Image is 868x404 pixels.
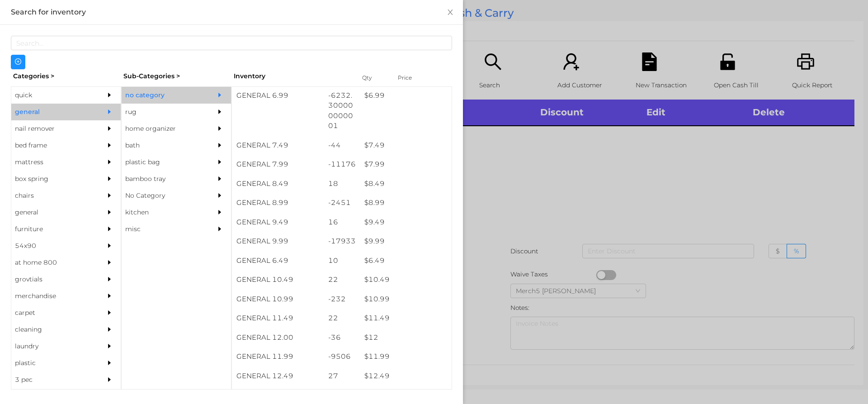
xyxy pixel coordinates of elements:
div: no category [122,87,204,104]
div: general [11,204,94,221]
div: bath [122,137,204,154]
i: icon: caret-right [106,92,113,98]
div: GENERAL 8.49 [232,174,324,194]
div: $ 11.49 [360,309,452,328]
div: $ 12.49 [360,366,452,386]
div: bed frame [11,137,94,154]
div: Search for inventory [11,7,452,17]
i: icon: caret-right [217,92,223,98]
div: GENERAL 8.99 [232,193,324,213]
div: $ 8.99 [360,193,452,213]
div: quick [11,87,94,104]
i: icon: caret-right [106,209,113,215]
div: GENERAL 6.49 [232,251,324,271]
div: GENERAL 6.99 [232,86,324,105]
div: box spring [11,171,94,187]
div: $ 9.99 [360,232,452,251]
div: furniture [11,221,94,238]
div: GENERAL 9.99 [232,232,324,251]
i: icon: caret-right [106,125,113,132]
div: rug [122,104,204,120]
i: icon: caret-right [106,226,113,232]
div: cleaning [11,321,94,338]
div: chairs [11,187,94,204]
div: kitchen [122,204,204,221]
i: icon: close [447,9,454,16]
i: icon: caret-right [106,109,113,115]
div: at home 800 [11,254,94,271]
div: 16 [324,213,360,232]
div: merchandise [11,288,94,304]
div: general [11,104,94,120]
i: icon: caret-right [106,176,113,182]
div: misc [122,221,204,238]
div: 22 [324,270,360,290]
div: 3 pec [11,371,94,388]
i: icon: caret-right [106,192,113,199]
i: icon: caret-right [217,125,223,132]
div: $ 6.49 [360,251,452,271]
div: carpet [11,304,94,321]
div: Sub-Categories > [121,69,231,83]
div: No Category [122,187,204,204]
div: 22 [324,309,360,328]
div: Categories > [11,69,121,83]
div: Qty [360,71,387,84]
div: GENERAL 12.49 [232,366,324,386]
div: GENERAL 10.49 [232,270,324,290]
div: -2451 [324,193,360,213]
i: icon: caret-right [217,226,223,232]
div: $ 6.99 [360,86,452,105]
div: -9506 [324,347,360,366]
div: 27 [324,366,360,386]
div: GENERAL 7.49 [232,136,324,155]
i: icon: caret-right [217,109,223,115]
i: icon: caret-right [217,192,223,199]
div: $ 7.49 [360,136,452,155]
div: Inventory [234,71,351,81]
i: icon: caret-right [106,343,113,349]
div: Price [396,71,432,84]
i: icon: caret-right [106,326,113,333]
div: GENERAL 12.00 [232,328,324,347]
div: grovtials [11,271,94,288]
div: nail remover [11,120,94,137]
div: $ 7.99 [360,155,452,174]
div: $ 11.99 [360,347,452,366]
div: mattress [11,154,94,171]
i: icon: caret-right [106,259,113,266]
div: $ 10.99 [360,290,452,309]
div: plastic [11,355,94,371]
div: $ 8.49 [360,174,452,194]
div: bamboo tray [122,171,204,187]
div: -11176 [324,155,360,174]
div: -232 [324,290,360,309]
div: GENERAL 10.99 [232,290,324,309]
i: icon: caret-right [106,309,113,316]
i: icon: caret-right [106,293,113,299]
div: plastic bag [122,154,204,171]
div: -6232.300000000001 [324,86,360,136]
i: icon: caret-right [106,242,113,249]
div: $ 10.49 [360,270,452,290]
div: -44 [324,136,360,155]
div: 18 [324,174,360,194]
div: GENERAL 11.49 [232,309,324,328]
i: icon: caret-right [106,159,113,165]
i: icon: caret-right [217,142,223,148]
div: $ 9.49 [360,213,452,232]
div: home organizer [122,120,204,137]
div: laundry [11,338,94,355]
i: icon: caret-right [106,276,113,282]
i: icon: caret-right [217,159,223,165]
input: Search... [11,36,452,50]
i: icon: caret-right [217,209,223,215]
div: -36 [324,328,360,347]
div: GENERAL 9.49 [232,213,324,232]
div: 54x90 [11,238,94,254]
div: 10 [324,251,360,271]
div: GENERAL 11.99 [232,347,324,366]
div: $ 12 [360,328,452,347]
i: icon: caret-right [106,360,113,366]
i: icon: caret-right [106,142,113,148]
